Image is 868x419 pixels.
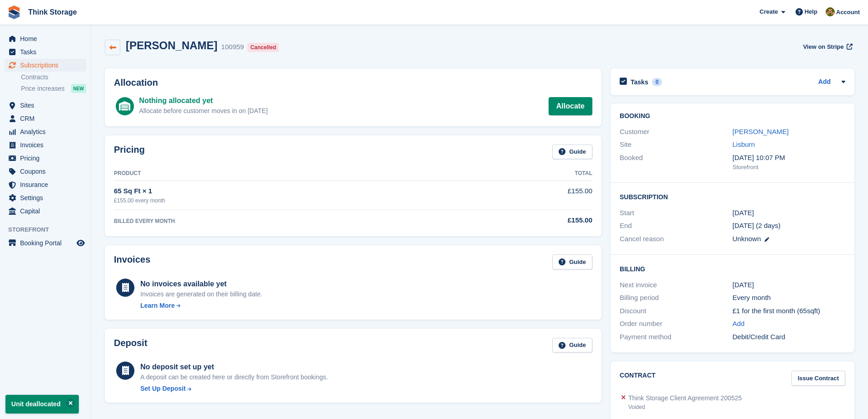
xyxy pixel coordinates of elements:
a: Guide [552,254,592,269]
a: Preview store [75,238,86,248]
a: menu [5,191,86,204]
span: Analytics [20,125,75,138]
div: No invoices available yet [140,279,262,290]
div: Billing period [620,293,732,303]
div: No deposit set up yet [140,362,328,372]
a: menu [5,152,86,165]
a: menu [5,237,86,249]
a: Contracts [21,73,86,82]
div: £155.00 every month [114,197,455,205]
th: Total [455,166,593,181]
p: Unit deallocated [5,395,79,414]
th: Product [114,166,455,181]
span: [DATE] (2 days) [733,222,781,229]
a: Add [733,319,745,329]
a: menu [5,178,86,191]
div: Every month [733,293,845,303]
a: Lisburn [733,140,755,148]
div: End [620,221,732,231]
div: Allocate before customer moves in on [DATE] [139,106,267,116]
div: Storefront [733,163,845,172]
h2: Invoices [114,254,150,269]
div: Booked [620,153,732,172]
div: £155.00 [455,215,593,226]
h2: [PERSON_NAME] [126,39,217,52]
h2: Subscription [620,192,845,201]
div: Discount [620,306,732,316]
h2: Allocation [114,78,592,88]
div: 65 Sq Ft × 1 [114,186,455,197]
div: Cancel reason [620,234,732,244]
span: Unknown [733,235,761,243]
div: NEW [71,84,86,93]
a: menu [5,112,86,125]
span: CRM [20,112,75,125]
a: menu [5,125,86,138]
h2: Pricing [114,145,145,160]
span: View on Stripe [803,42,843,52]
h2: Billing [620,264,845,273]
span: Account [836,8,860,17]
span: Invoices [20,139,75,151]
span: Sites [20,99,75,112]
div: Learn More [140,301,175,310]
img: Gavin Mackie [826,7,835,16]
a: menu [5,165,86,178]
div: Next invoice [620,280,732,290]
span: Pricing [20,152,75,165]
div: £1 for the first month (65sqft) [733,306,845,316]
div: 100959 [221,42,244,52]
span: Subscriptions [20,59,75,72]
a: Guide [552,338,592,353]
a: Think Storage [25,5,81,20]
span: Home [20,32,75,45]
a: menu [5,46,86,58]
a: Guide [552,145,592,160]
span: Help [805,7,817,16]
div: BILLED EVERY MONTH [114,217,455,225]
div: Nothing allocated yet [139,95,267,106]
a: Allocate [549,97,592,115]
a: menu [5,99,86,112]
a: menu [5,59,86,72]
p: A deposit can be created here or directly from Storefront bookings. [140,372,328,382]
h2: Deposit [114,338,147,353]
span: Coupons [20,165,75,178]
div: [DATE] 10:07 PM [733,153,845,163]
div: Cancelled [247,43,279,52]
div: 0 [652,78,663,86]
a: Price increases NEW [21,83,86,93]
span: Settings [20,191,75,204]
div: Think Storage Client Agreement 200525 [628,393,742,403]
time: 2025-08-20 00:00:00 UTC [733,208,754,218]
h2: Tasks [631,78,648,86]
a: View on Stripe [799,39,854,54]
a: menu [5,139,86,151]
a: Issue Contract [791,371,845,386]
div: Customer [620,127,732,137]
div: Payment method [620,332,732,342]
div: Invoices are generated on their billing date. [140,290,262,299]
span: Insurance [20,178,75,191]
span: Tasks [20,46,75,58]
a: Add [818,77,831,88]
span: Create [760,7,778,16]
h2: Contract [620,371,656,386]
div: Order number [620,319,732,329]
div: [DATE] [733,280,845,290]
a: [PERSON_NAME] [733,128,789,135]
img: stora-icon-8386f47178a22dfd0bd8f6a31ec36ba5ce8667c1dd55bd0f319d3a0aa187defe.svg [7,5,21,19]
span: Capital [20,205,75,217]
div: Voided [628,403,742,411]
a: Set Up Deposit [140,384,328,393]
div: Set Up Deposit [140,384,186,393]
div: Debit/Credit Card [733,332,845,342]
a: menu [5,32,86,45]
div: Site [620,140,732,150]
td: £155.00 [455,181,593,210]
span: Price increases [21,84,65,93]
h2: Booking [620,113,845,120]
div: Start [620,208,732,218]
a: Learn More [140,301,262,310]
span: Storefront [8,225,91,234]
